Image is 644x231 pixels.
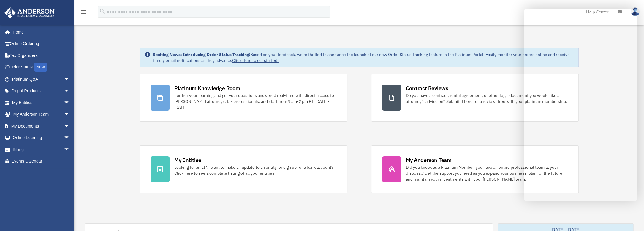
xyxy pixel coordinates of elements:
span: arrow_drop_down [64,132,76,144]
a: Billingarrow_drop_down [4,144,79,155]
a: Click Here to get started! [232,58,279,63]
div: Based on your feedback, we're thrilled to announce the launch of our new Order Status Tracking fe... [153,52,574,63]
span: arrow_drop_down [64,73,76,85]
a: Tax Organizers [4,50,79,61]
span: arrow_drop_down [64,97,76,109]
a: Online Learningarrow_drop_down [4,132,79,144]
a: Home [4,26,76,38]
iframe: Chat Window [524,9,637,201]
a: My Anderson Team Did you know, as a Platinum Member, you have an entire professional team at your... [371,145,579,193]
a: My Documentsarrow_drop_down [4,120,79,132]
a: Platinum Q&Aarrow_drop_down [4,73,79,85]
a: Online Ordering [4,38,79,50]
span: arrow_drop_down [64,120,76,132]
a: Events Calendar [4,155,79,167]
span: arrow_drop_down [64,144,76,156]
a: menu [80,10,87,15]
div: My Anderson Team [406,156,452,164]
div: My Entities [174,156,201,164]
a: My Entities Looking for an EIN, want to make an update to an entity, or sign up for a bank accoun... [140,145,347,193]
i: menu [80,8,87,15]
i: search [99,8,106,15]
strong: Exciting News: Introducing Order Status Tracking! [153,52,250,57]
div: Contract Reviews [406,85,448,92]
a: Contract Reviews Do you have a contract, rental agreement, or other legal document you would like... [371,74,579,122]
img: Anderson Advisors Platinum Portal [3,7,56,19]
a: Order StatusNEW [4,61,79,74]
div: Further your learning and get your questions answered real-time with direct access to [PERSON_NAM... [174,93,336,110]
a: My Anderson Teamarrow_drop_down [4,109,79,120]
div: Looking for an EIN, want to make an update to an entity, or sign up for a bank account? Click her... [174,164,336,176]
a: Digital Productsarrow_drop_down [4,85,79,97]
span: arrow_drop_down [64,85,76,97]
a: Platinum Knowledge Room Further your learning and get your questions answered real-time with dire... [140,74,347,122]
div: Did you know, as a Platinum Member, you have an entire professional team at your disposal? Get th... [406,164,568,182]
img: User Pic [631,7,640,16]
div: Do you have a contract, rental agreement, or other legal document you would like an attorney's ad... [406,93,568,104]
a: My Entitiesarrow_drop_down [4,97,79,109]
div: NEW [34,63,47,72]
span: arrow_drop_down [64,109,76,121]
div: Platinum Knowledge Room [174,85,240,92]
